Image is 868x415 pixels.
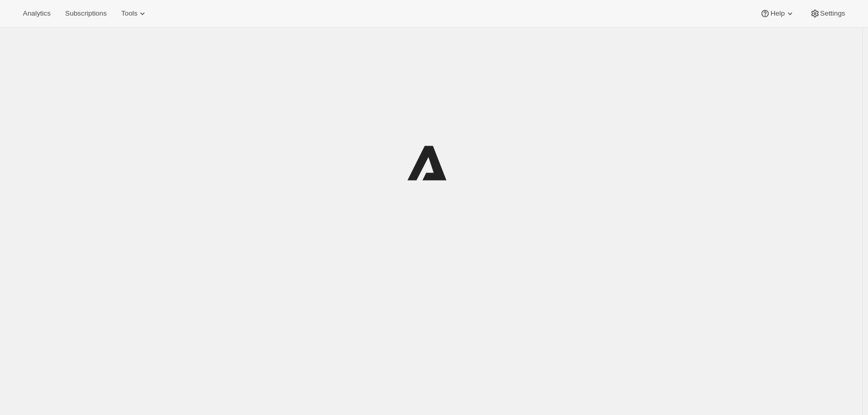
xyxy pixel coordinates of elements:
[754,6,801,21] button: Help
[17,6,57,21] button: Analytics
[804,6,851,21] button: Settings
[115,6,154,21] button: Tools
[65,9,107,18] span: Subscriptions
[23,9,50,18] span: Analytics
[121,9,137,18] span: Tools
[770,9,784,18] span: Help
[820,9,845,18] span: Settings
[59,6,113,21] button: Subscriptions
